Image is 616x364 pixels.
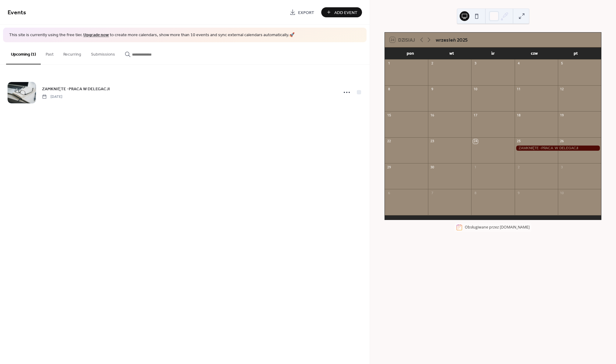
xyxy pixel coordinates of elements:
div: ZAMKNIĘTE -PRACA W DELEGACJI [515,146,601,151]
div: 10 [473,87,478,92]
div: 11 [517,87,521,92]
span: [DATE] [42,94,62,99]
div: 6 [387,191,391,195]
div: 23 [430,139,434,144]
button: Add Event [321,7,362,17]
div: czw [513,47,555,60]
div: 3 [560,165,564,170]
button: Recurring [58,42,86,64]
button: Past [41,42,58,64]
div: Obsługiwane przez [465,225,530,230]
div: 30 [430,165,434,170]
div: 29 [387,165,391,170]
div: pon [390,47,431,60]
div: śr [472,47,514,60]
div: 8 [387,87,391,92]
div: 2 [430,61,434,66]
span: Add Event [334,9,357,16]
span: ZAMKNIĘTE -PRACA W DELEGACJI [42,86,110,92]
span: This site is currently using the free tier. to create more calendars, show more than 10 events an... [9,32,294,38]
div: 9 [430,87,434,92]
button: Submissions [86,42,120,64]
div: 8 [473,191,478,195]
a: Upgrade now [83,31,109,39]
div: 22 [387,139,391,144]
div: pt [555,47,596,60]
a: [DOMAIN_NAME] [500,225,530,230]
div: 15 [387,113,391,118]
div: 26 [560,139,564,144]
span: Events [8,7,26,19]
div: 5 [560,61,564,66]
a: ZAMKNIĘTE -PRACA W DELEGACJI [42,85,110,92]
div: 10 [560,191,564,195]
div: 17 [473,113,478,118]
a: Export [285,7,319,17]
div: 25 [517,139,521,144]
span: Export [298,9,314,16]
div: 12 [560,87,564,92]
div: 4 [517,61,521,66]
div: 7 [430,191,434,195]
button: Upcoming (1) [6,42,41,64]
div: 16 [430,113,434,118]
div: 19 [560,113,564,118]
div: 1 [473,165,478,170]
div: 3 [473,61,478,66]
div: 1 [387,61,391,66]
div: 9 [517,191,521,195]
div: 2 [517,165,521,170]
div: 18 [517,113,521,118]
div: wt [431,47,472,60]
div: wrzesień 2025 [436,36,468,43]
div: 24 [473,139,478,144]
